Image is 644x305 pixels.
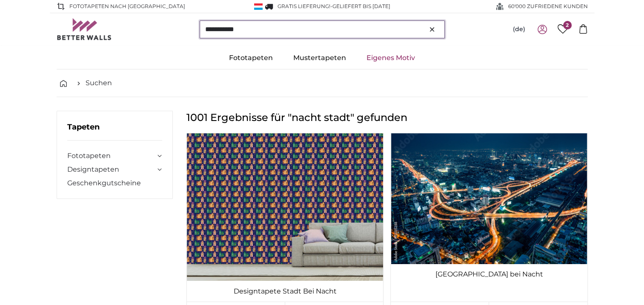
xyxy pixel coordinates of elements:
[69,3,185,10] span: Fototapeten nach [GEOGRAPHIC_DATA]
[391,133,587,264] img: photo-wallpaper-antique-compass-xl
[330,3,390,9] span: -
[67,164,163,175] summary: Designtapeten
[189,286,381,296] a: Designtapete Stadt Bei Nacht
[254,3,263,10] img: Luxemburg
[67,121,163,141] h3: Tapeten
[67,178,163,188] a: Geschenkgutscheine
[67,164,156,175] a: Designtapeten
[508,3,588,10] span: 60'000 ZUFRIEDENE KUNDEN
[392,269,585,279] a: [GEOGRAPHIC_DATA] bei Nacht
[86,78,112,88] a: Suchen
[67,151,156,161] a: Fototapeten
[283,47,356,69] a: Mustertapeten
[506,22,532,37] button: (de)
[332,3,390,9] span: Geliefert bis [DATE]
[278,3,330,9] span: GRATIS Lieferung!
[563,21,572,29] span: 2
[57,18,112,40] img: Betterwalls
[219,47,283,69] a: Fototapeten
[356,47,425,69] a: Eigenes Motiv
[57,69,588,97] nav: breadcrumbs
[67,151,163,161] summary: Fototapeten
[186,111,587,124] h1: 1001 Ergebnisse für "nacht stadt" gefunden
